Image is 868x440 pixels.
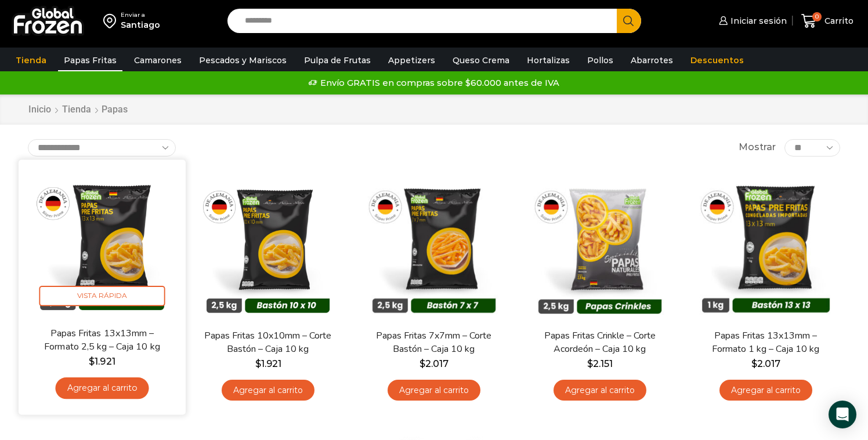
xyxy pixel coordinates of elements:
span: Carrito [822,15,853,27]
a: Appetizers [382,49,441,71]
a: Inicio [28,103,52,117]
a: Pollos [581,49,619,71]
a: Tienda [62,103,92,117]
span: $ [751,358,757,369]
a: Tienda [10,49,52,71]
a: Papas Fritas 10x10mm – Corte Bastón – Caja 10 kg [201,329,335,356]
nav: Breadcrumb [28,103,128,117]
span: 0 [812,12,822,21]
select: Pedido de la tienda [28,139,176,157]
a: Hortalizas [521,49,576,71]
a: Pulpa de Frutas [298,49,377,71]
div: Open Intercom Messenger [829,401,856,428]
a: Agregar al carrito: “Papas Fritas 7x7mm - Corte Bastón - Caja 10 kg” [388,380,480,401]
bdi: 2.151 [587,358,613,369]
a: Agregar al carrito: “Papas Fritas 10x10mm - Corte Bastón - Caja 10 kg” [222,380,314,401]
bdi: 1.921 [255,358,281,369]
div: Enviar a [121,11,160,19]
bdi: 1.921 [89,355,115,366]
a: Pescados y Mariscos [193,49,292,71]
span: $ [587,358,593,369]
span: Mostrar [739,141,776,154]
span: $ [89,355,95,366]
a: Papas Fritas Crinkle – Corte Acordeón – Caja 10 kg [533,329,667,356]
a: Agregar al carrito: “Papas Fritas 13x13mm - Formato 2,5 kg - Caja 10 kg” [55,377,149,399]
a: Agregar al carrito: “Papas Fritas Crinkle - Corte Acordeón - Caja 10 kg” [554,380,646,401]
bdi: 2.017 [419,358,449,369]
span: Vista Rápida [39,286,165,306]
a: 0 Carrito [798,8,856,35]
a: Papas Fritas 13x13mm – Formato 2,5 kg – Caja 10 kg [35,326,169,354]
a: Papas Fritas 13x13mm – Formato 1 kg – Caja 10 kg [699,329,833,356]
h1: Papas [102,104,128,115]
a: Papas Fritas 7x7mm – Corte Bastón – Caja 10 kg [367,329,501,356]
a: Queso Crema [447,49,515,71]
a: Iniciar sesión [716,9,787,32]
a: Agregar al carrito: “Papas Fritas 13x13mm - Formato 1 kg - Caja 10 kg” [719,380,812,401]
img: address-field-icon.svg [103,11,121,31]
button: Search button [617,9,641,33]
bdi: 2.017 [751,358,780,369]
a: Papas Fritas [58,49,122,71]
a: Descuentos [685,49,750,71]
div: Santiago [121,19,160,31]
span: Iniciar sesión [728,15,787,27]
a: Camarones [128,49,187,71]
span: $ [255,358,261,369]
span: $ [419,358,425,369]
a: Abarrotes [625,49,679,71]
